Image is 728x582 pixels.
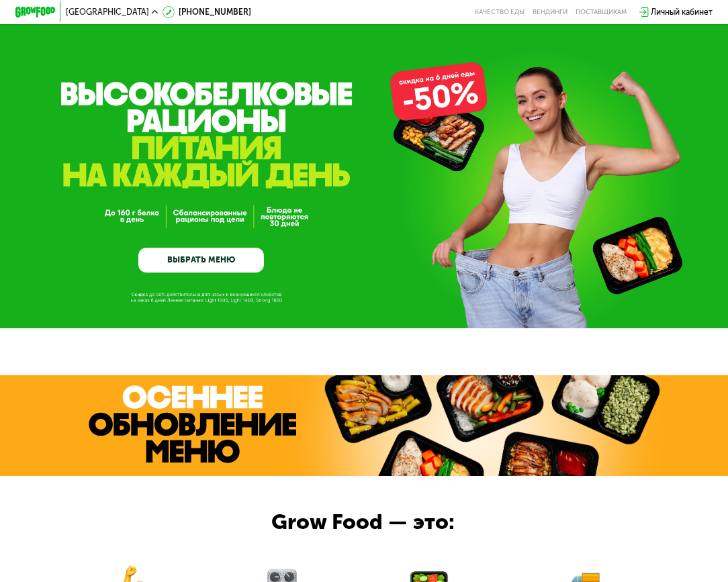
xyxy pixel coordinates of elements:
[533,8,567,16] a: Вендинги
[66,8,149,16] span: [GEOGRAPHIC_DATA]
[163,6,251,18] a: [PHONE_NUMBER]
[138,248,264,273] a: ВЫБРАТЬ МЕНЮ
[651,6,713,18] div: Личный кабинет
[576,8,627,16] div: поставщикам
[475,8,525,16] a: Качество еды
[271,506,485,538] div: Grow Food — это:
